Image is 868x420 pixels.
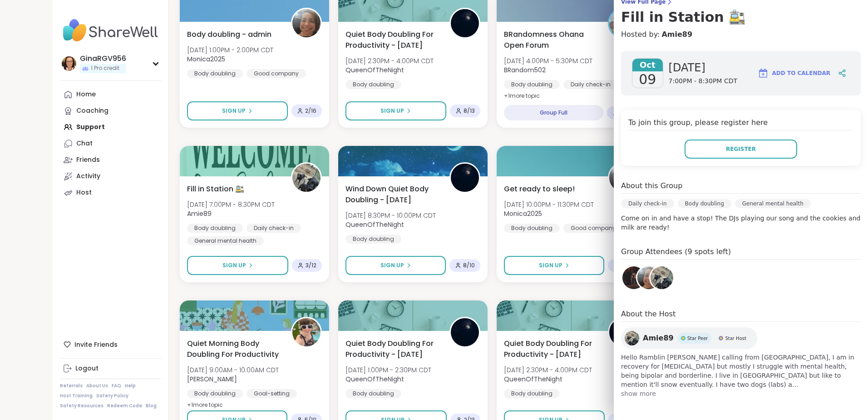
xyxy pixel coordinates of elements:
[187,389,243,398] div: Body doubling
[643,333,674,344] span: Amie89
[60,403,104,409] a: Safety Resources
[504,224,560,233] div: Body doubling
[345,235,401,244] div: Body doubling
[345,338,439,360] span: Quiet Body Doubling For Productivity - [DATE]
[345,256,446,275] button: Sign Up
[187,69,243,78] div: Body doubling
[649,265,675,290] a: Amie89
[687,335,708,342] span: Star Peer
[306,262,316,269] span: 3 / 12
[91,65,119,72] span: 1 Pro credit
[621,353,861,389] span: Hello Ramblin [PERSON_NAME] calling from [GEOGRAPHIC_DATA], I am in recovery for [MEDICAL_DATA] b...
[504,105,603,120] div: Group Full
[380,107,404,115] span: Sign Up
[754,62,834,84] button: Add to Calendar
[622,266,645,289] img: lyssa
[345,184,439,205] span: Wind Down Quiet Body Doubling - [DATE]
[621,180,682,191] h4: About this Group
[60,185,161,201] a: Host
[62,56,76,71] img: GinaRGV956
[60,135,161,152] a: Chat
[726,145,756,153] span: Register
[76,139,93,148] div: Chat
[758,68,769,79] img: ShareWell Logomark
[76,172,100,181] div: Activity
[504,256,604,275] button: Sign Up
[621,389,861,398] span: show more
[451,164,479,192] img: QueenOfTheNight
[60,152,161,168] a: Friends
[146,403,157,409] a: Blog
[504,200,594,209] span: [DATE] 10:00PM - 11:30PM CDT
[187,29,271,40] span: Body doubling - admin
[80,54,126,64] div: GinaRGV956
[609,9,637,37] img: BRandom502
[247,389,297,398] div: Goal-setting
[60,360,161,377] a: Logout
[292,164,321,192] img: Amie89
[60,15,161,46] img: ShareWell Nav Logo
[504,389,560,398] div: Body doubling
[504,65,546,75] b: BRandom502
[669,77,737,86] span: 7:00PM - 8:30PM CDT
[621,309,861,322] h4: About the Host
[719,336,723,340] img: Star Host
[60,383,83,389] a: Referrals
[504,29,598,51] span: BRandomness Ohana Open Forum
[621,327,757,349] a: Amie89Amie89Star PeerStar PeerStar HostStar Host
[451,318,479,346] img: QueenOfTheNight
[345,375,404,384] b: QueenOfTheNight
[504,338,598,360] span: Quiet Body Doubling For Productivity - [DATE]
[60,336,161,353] div: Invite Friends
[247,224,301,233] div: Daily check-in
[187,45,273,55] span: [DATE] 1:00PM - 2:00PM CDT
[107,403,142,409] a: Redeem Code
[345,29,439,51] span: Quiet Body Doubling For Productivity - [DATE]
[625,331,639,345] img: Amie89
[681,336,686,340] img: Star Peer
[621,265,646,290] a: lyssa
[464,107,475,115] span: 8 / 13
[76,90,96,99] div: Home
[621,9,861,25] h3: Fill in Station 🚉
[60,393,93,399] a: Host Training
[735,199,811,208] div: General mental health
[504,365,592,375] span: [DATE] 2:30PM - 4:00PM CDT
[504,184,575,195] span: Get ready to sleep!
[305,107,316,115] span: 2 / 16
[96,393,128,399] a: Safety Policy
[451,9,479,37] img: QueenOfTheNight
[345,65,404,75] b: QueenOfTheNight
[75,364,99,373] div: Logout
[187,101,288,120] button: Sign Up
[76,188,92,197] div: Host
[187,224,243,233] div: Body doubling
[621,214,861,232] p: Come on in and have a stop! The DJs playing our song and the cookies and milk are ready!
[187,365,279,375] span: [DATE] 9:00AM - 10:00AM CDT
[628,117,853,130] h4: To join this group, please register here
[247,69,306,78] div: Good company
[222,107,246,115] span: Sign Up
[76,155,100,165] div: Friends
[292,9,321,37] img: Monica2025
[504,56,592,65] span: [DATE] 4:00PM - 5:30PM CDT
[636,265,661,290] a: Monica2025
[345,365,431,375] span: [DATE] 1:00PM - 2:30PM CDT
[187,375,237,384] b: [PERSON_NAME]
[86,383,108,389] a: About Us
[380,261,404,270] span: Sign Up
[187,338,281,360] span: Quiet Morning Body Doubling For Productivity
[637,266,660,289] img: Monica2025
[345,56,434,65] span: [DATE] 2:30PM - 4:00PM CDT
[187,55,225,64] b: Monica2025
[76,106,108,115] div: Coaching
[621,199,674,208] div: Daily check-in
[661,29,692,40] a: Amie89
[563,224,623,233] div: Good company
[187,236,264,245] div: General mental health
[187,200,275,209] span: [DATE] 7:00PM - 8:30PM CDT
[725,335,746,342] span: Star Host
[685,140,797,159] button: Register
[345,101,446,120] button: Sign Up
[60,86,161,103] a: Home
